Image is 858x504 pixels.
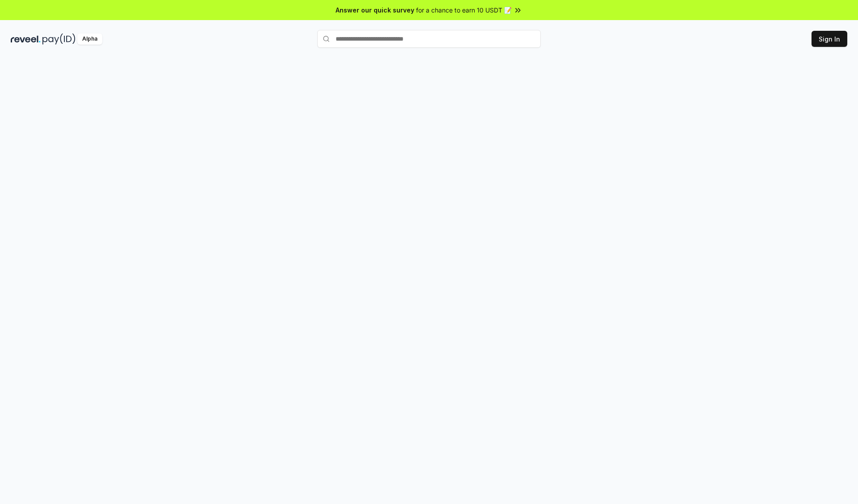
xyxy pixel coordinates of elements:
span: for a chance to earn 10 USDT 📝 [416,5,512,15]
div: Alpha [77,33,102,45]
span: Answer our quick survey [336,5,414,15]
button: Sign In [812,31,847,47]
img: pay_id [42,33,76,45]
img: reveel_dark [11,33,41,45]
